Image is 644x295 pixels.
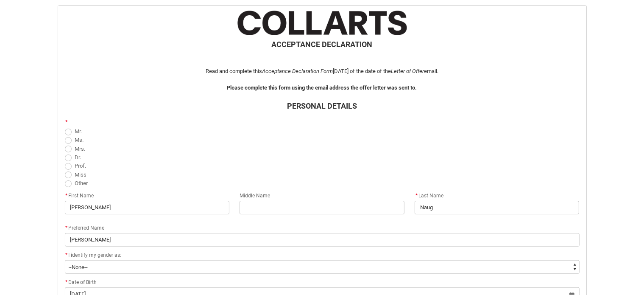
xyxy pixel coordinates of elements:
span: First Name [65,193,94,199]
i: Letter of Offer [391,68,424,74]
span: Miss [75,171,87,178]
span: Middle Name [240,193,270,199]
i: Acceptance Declaration [262,68,319,74]
abbr: required [66,252,68,258]
span: Ms. [75,137,84,143]
b: PERSONAL DETAILS [287,101,357,110]
i: Form [321,68,333,74]
span: Mr. [75,128,82,135]
img: CollartsLargeTitle [237,11,407,35]
p: Read and complete this [DATE] of the date of the email. [65,67,580,76]
abbr: required [66,119,68,125]
span: Last Name [415,193,443,199]
b: Please complete this form using the email address the offer letter was sent to. [227,84,417,91]
span: Dr. [75,154,81,160]
span: Date of Birth [65,279,97,285]
span: Prof. [75,163,86,169]
span: I identify my gender as: [69,252,122,258]
span: Preferred Name [65,225,105,231]
abbr: required [66,193,68,199]
abbr: required [66,225,68,231]
h2: ACCEPTANCE DECLARATION [65,39,580,50]
abbr: required [66,279,68,285]
span: Mrs. [75,146,86,152]
span: Other [75,180,88,186]
abbr: required [415,193,418,199]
